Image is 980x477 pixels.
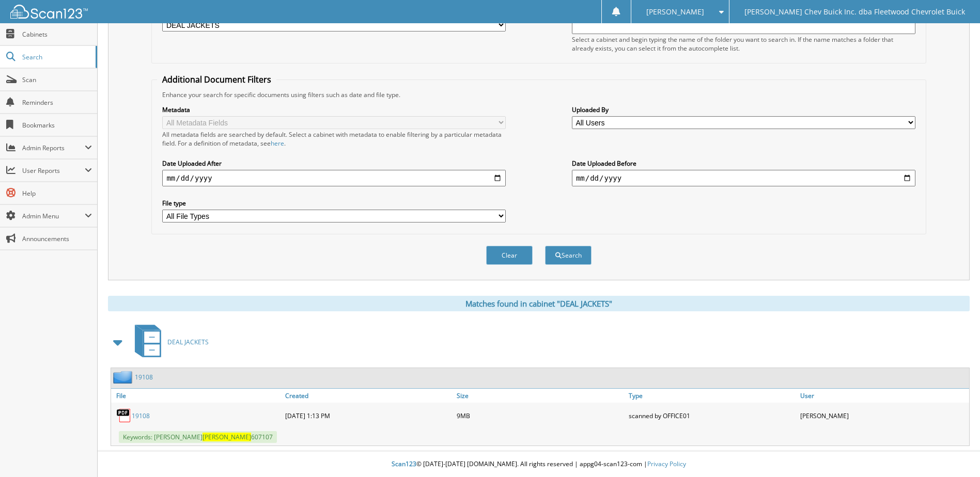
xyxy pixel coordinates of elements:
[162,170,506,186] input: start
[22,121,92,130] span: Bookmarks
[744,9,965,15] span: [PERSON_NAME] Chev Buick Inc. dba Fleetwood Chevrolet Buick
[116,408,132,423] img: PDF.png
[132,411,150,420] a: 19108
[647,459,686,468] a: Privacy Policy
[928,427,980,477] iframe: Chat Widget
[203,433,251,441] span: [PERSON_NAME]
[10,5,88,19] img: scan123-logo-white.svg
[572,159,915,168] label: Date Uploaded Before
[157,74,276,85] legend: Additional Document Filters
[454,389,626,403] a: Size
[646,9,704,15] span: [PERSON_NAME]
[572,105,915,114] label: Uploaded By
[486,246,533,265] button: Clear
[283,389,454,403] a: Created
[454,405,626,426] div: 9MB
[22,234,92,243] span: Announcements
[798,389,969,403] a: User
[135,373,153,381] a: 19108
[162,105,506,114] label: Metadata
[162,130,506,148] div: All metadata fields are searched by default. Select a cabinet with metadata to enable filtering b...
[22,30,92,39] span: Cabinets
[545,246,592,265] button: Search
[22,98,92,107] span: Reminders
[22,166,85,175] span: User Reports
[108,296,970,311] div: Matches found in cabinet "DEAL JACKETS"
[162,199,506,208] label: File type
[98,452,980,477] div: © [DATE]-[DATE] [DOMAIN_NAME]. All rights reserved | appg04-scan123-com |
[111,389,283,403] a: File
[22,144,85,152] span: Admin Reports
[113,371,135,384] img: folder2.png
[162,159,506,168] label: Date Uploaded After
[22,212,85,220] span: Admin Menu
[626,389,798,403] a: Type
[22,75,92,84] span: Scan
[626,405,798,426] div: scanned by OFFICE01
[392,459,416,468] span: Scan123
[167,338,209,346] span: DEAL JACKETS
[22,53,90,61] span: Search
[22,189,92,198] span: Help
[129,322,209,362] a: DEAL JACKETS
[572,35,915,53] div: Select a cabinet and begin typing the name of the folder you want to search in. If the name match...
[119,431,277,443] span: Keywords: [PERSON_NAME] 607107
[798,405,969,426] div: [PERSON_NAME]
[572,170,915,186] input: end
[157,90,920,99] div: Enhance your search for specific documents using filters such as date and file type.
[271,139,284,148] a: here
[283,405,454,426] div: [DATE] 1:13 PM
